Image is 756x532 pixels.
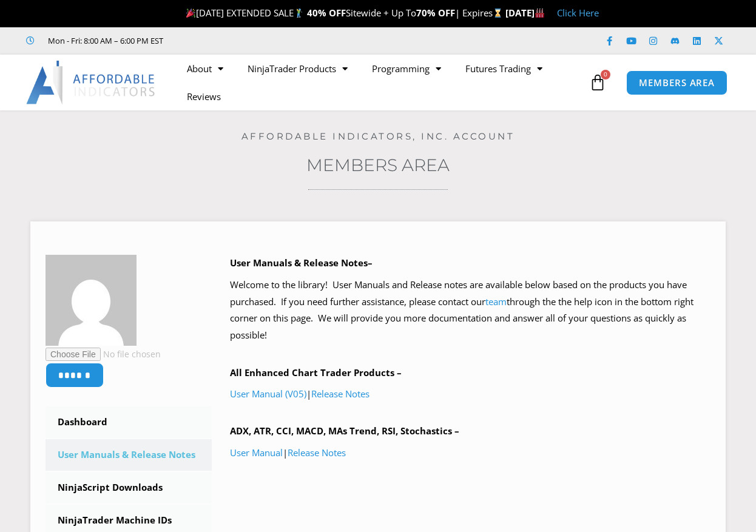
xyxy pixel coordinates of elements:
img: 7c01045a34cba9e84dc3a27ecb64c4b1651bb4363a002f26091574a027cf2680 [46,255,137,346]
a: Release Notes [288,446,346,459]
a: NinjaScript Downloads [46,472,212,503]
a: Programming [360,55,453,82]
span: Mon - Fri: 8:00 AM – 6:00 PM EST [45,33,163,48]
p: | [230,386,710,403]
iframe: Customer reviews powered by Trustpilot [180,35,362,47]
a: Dashboard [46,406,212,438]
a: Affordable Indicators, Inc. Account [241,130,515,142]
p: Welcome to the library! User Manuals and Release notes are available below based on the products ... [230,277,710,344]
img: 🎉 [186,8,195,18]
strong: [DATE] [505,7,545,19]
img: 🏭 [535,8,544,18]
img: ⌛ [493,8,502,18]
a: User Manuals & Release Notes [46,439,212,471]
a: Click Here [557,7,599,19]
a: NinjaTrader Products [235,55,360,82]
span: [DATE] EXTENDED SALE Sitewide + Up To | Expires [183,7,505,19]
a: Futures Trading [453,55,555,82]
a: MEMBERS AREA [626,70,727,95]
img: 🏌️‍♂️ [294,8,303,18]
img: LogoAI | Affordable Indicators – NinjaTrader [26,61,157,104]
nav: Menu [175,55,586,110]
a: About [175,55,235,82]
a: Reviews [175,82,233,110]
b: User Manuals & Release Notes– [230,257,373,269]
span: MEMBERS AREA [639,78,715,87]
b: All Enhanced Chart Trader Products – [230,366,402,379]
strong: 70% OFF [416,7,455,19]
a: Release Notes [311,388,370,400]
a: 0 [571,65,624,100]
a: team [485,295,507,308]
a: User Manual [230,446,283,459]
span: 0 [601,70,610,79]
a: Members Area [306,155,450,175]
a: User Manual (V05) [230,388,306,400]
strong: 40% OFF [307,7,346,19]
p: | [230,445,710,462]
b: ADX, ATR, CCI, MACD, MAs Trend, RSI, Stochastics – [230,425,459,437]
